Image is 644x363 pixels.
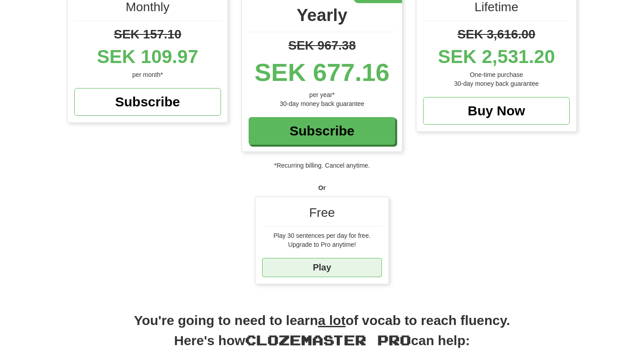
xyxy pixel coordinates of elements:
[318,184,326,191] strong: Or
[245,332,411,348] span: Clozemaster Pro
[74,88,221,116] a: Subscribe
[249,55,395,90] div: SEK 677.16
[262,204,382,227] div: Free
[288,38,356,52] span: SEK 967.38
[67,311,577,359] h2: You're going to need to learn of vocab to reach fluency. Here's how can help:
[262,231,382,240] div: Play 30 sentences per day for free.
[262,240,382,249] div: Upgrade to Pro anytime!
[423,97,570,125] a: Buy Now
[318,313,346,328] u: a lot
[423,70,570,79] div: One-time purchase
[249,3,395,32] div: Yearly
[249,117,395,145] a: Subscribe
[249,90,395,99] div: per year*
[114,27,182,41] span: SEK 157.10
[249,99,395,108] div: 30-day money back guarantee
[458,27,535,41] span: SEK 3,616.00
[74,70,221,79] div: per month*
[423,43,570,70] div: SEK 2,531.20
[74,43,221,70] div: SEK 109.97
[262,258,382,277] a: Play
[423,79,570,88] div: 30-day money back guarantee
